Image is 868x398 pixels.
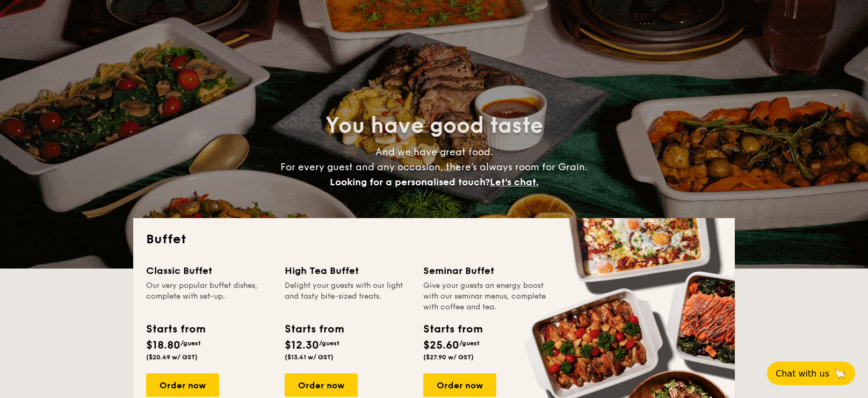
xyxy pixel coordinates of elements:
div: Give your guests an energy boost with our seminar menus, complete with coffee and tea. [423,280,549,313]
div: High Tea Buffet [285,263,410,278]
span: Let's chat. [490,176,539,188]
div: Order now [285,373,358,397]
span: /guest [459,339,480,347]
div: Starts from [146,321,205,337]
div: Order now [423,373,496,397]
div: Our very popular buffet dishes, complete with set-up. [146,280,272,313]
span: /guest [180,339,201,347]
div: Classic Buffet [146,263,272,278]
span: Chat with us [776,368,829,379]
button: Chat with us🦙 [767,361,855,385]
span: ($20.49 w/ GST) [146,353,198,361]
div: Order now [146,373,219,397]
span: $25.60 [423,339,459,352]
div: Starts from [285,321,343,337]
div: Seminar Buffet [423,263,549,278]
div: Delight your guests with our light and tasty bite-sized treats. [285,280,410,313]
span: /guest [319,339,339,347]
span: ($27.90 w/ GST) [423,353,474,361]
div: Starts from [423,321,482,337]
span: $18.80 [146,339,180,352]
span: 🦙 [834,367,847,380]
span: $12.30 [285,339,319,352]
span: ($13.41 w/ GST) [285,353,334,361]
h2: Buffet [146,231,722,248]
